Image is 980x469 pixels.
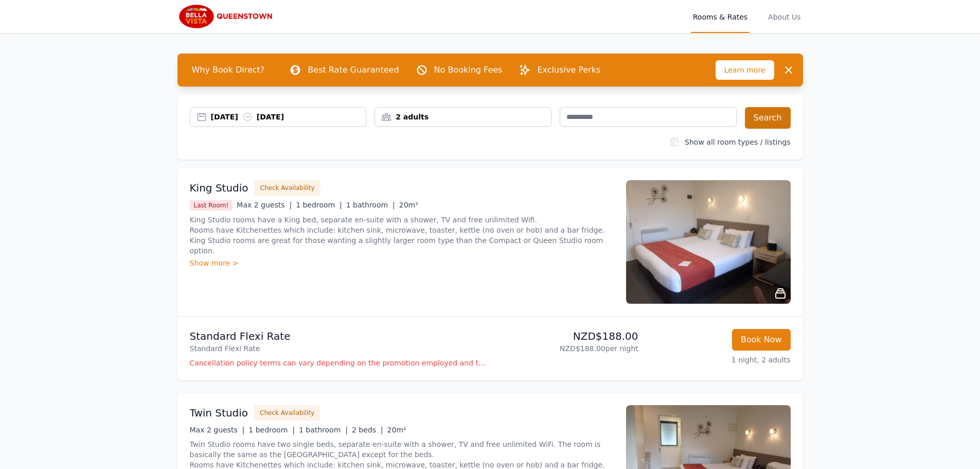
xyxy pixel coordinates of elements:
p: NZD$188.00 per night [494,343,638,354]
span: 1 bedroom | [296,201,342,209]
button: Check Availability [255,180,320,196]
h3: King Studio [190,181,248,195]
button: Search [745,107,791,129]
span: 2 beds | [352,426,383,434]
span: 1 bathroom | [299,426,348,434]
button: Check Availability [254,405,320,421]
p: King Studio rooms have a King bed, separate en-suite with a shower, TV and free unlimited Wifi. R... [190,215,614,256]
span: 20m² [387,426,406,434]
p: Cancellation policy terms can vary depending on the promotion employed and the time of stay of th... [190,358,486,368]
p: NZD$188.00 [494,329,638,343]
span: Last Room! [190,200,233,211]
div: 2 adults [375,112,551,122]
img: Bella Vista Queenstown [177,4,276,29]
h3: Twin Studio [190,406,248,420]
span: Max 2 guests | [190,426,245,434]
span: 1 bedroom | [248,426,295,434]
div: Show more > [190,258,614,268]
button: Book Now [732,329,791,351]
label: Show all room types / listings [685,138,790,146]
span: 20m² [399,201,418,209]
span: Why Book Direct? [184,60,273,80]
p: Exclusive Perks [537,64,600,76]
span: 1 bathroom | [346,201,395,209]
p: Standard Flexi Rate [190,329,486,343]
p: No Booking Fees [434,64,503,76]
span: Max 2 guests | [237,201,292,209]
div: [DATE] [DATE] [211,112,366,122]
p: Best Rate Guaranteed [308,64,399,76]
p: 1 night, 2 adults [647,355,791,365]
span: Learn more [716,60,774,80]
p: Standard Flexi Rate [190,343,486,354]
